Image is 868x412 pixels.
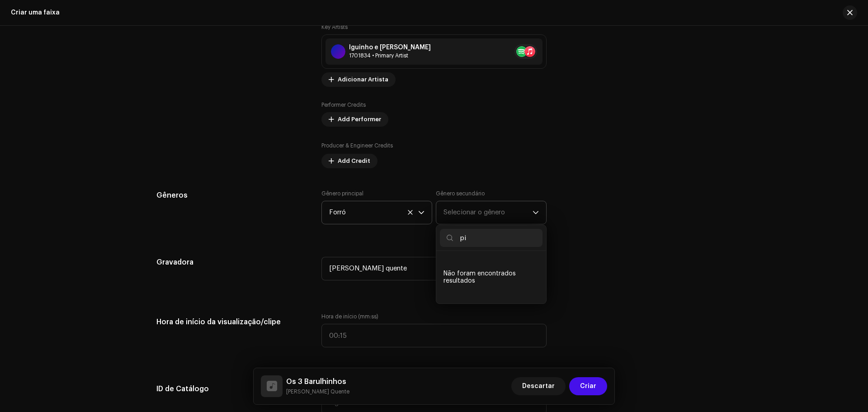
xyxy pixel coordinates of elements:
[440,255,542,300] li: Não foram encontrados resultados
[338,152,370,170] span: Add Credit
[443,201,533,224] span: Selecionar o gênero
[156,380,307,398] h5: ID de Catálogo
[321,143,393,148] small: Producer & Engineer Credits
[418,201,425,224] div: dropdown trigger
[321,324,547,347] input: 00:15
[286,376,349,387] h5: Os 3 Barulhinhos
[533,201,539,224] div: dropdown trigger
[436,190,485,197] label: Gênero secundário
[511,377,566,395] button: Descartar
[321,112,388,127] button: Add Performer
[329,201,418,224] span: Forró
[580,377,596,395] span: Criar
[156,313,307,331] h5: Hora de início da visualização/clipe
[156,190,307,201] h5: Gêneros
[321,313,547,320] label: Hora de início (mm:ss)
[321,72,396,87] button: Adicionar Artista
[569,377,607,395] button: Criar
[156,257,307,268] h5: Gravadora
[338,71,388,89] span: Adicionar Artista
[436,251,546,303] ul: Option List
[321,154,377,168] button: Add Credit
[321,24,348,31] label: Key Artists
[286,387,349,396] small: Os 3 Barulhinhos
[321,190,363,197] label: Gênero principal
[349,44,431,51] div: Iguinho e [PERSON_NAME]
[338,110,381,128] span: Add Performer
[522,377,555,395] span: Descartar
[321,101,366,109] label: Performer Credits
[349,52,431,59] div: Primary Artist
